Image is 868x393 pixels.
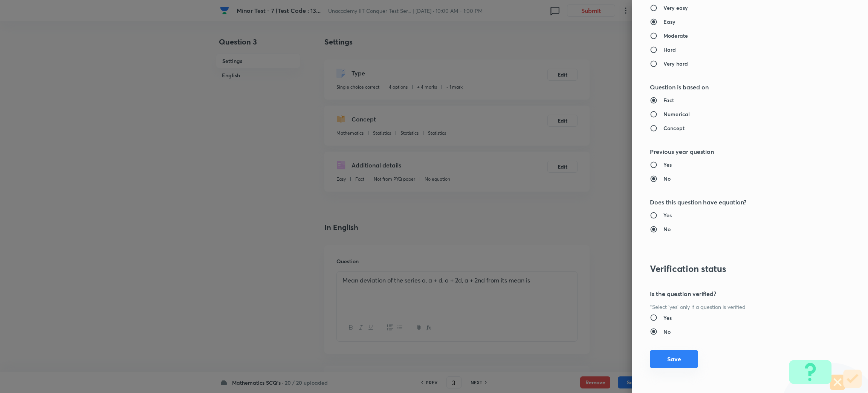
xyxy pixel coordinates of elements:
button: Save [650,350,698,368]
h6: Very easy [663,4,688,12]
h6: No [663,328,671,336]
h6: Numerical [663,110,690,118]
h6: No [663,175,671,183]
h6: Concept [663,124,685,132]
h5: Does this question have equation? [650,198,825,207]
h5: Previous year question [650,147,825,156]
h6: Yes [663,211,672,219]
h5: Is the question verified? [650,289,825,298]
h6: Yes [663,161,672,169]
h5: Question is based on [650,83,825,92]
h6: Easy [663,18,675,26]
h3: Verification status [650,263,825,274]
h6: Yes [663,314,672,322]
h6: Hard [663,46,676,54]
h6: Fact [663,96,674,104]
p: *Select 'yes' only if a question is verified [650,303,825,311]
h6: No [663,225,671,233]
h6: Very hard [663,60,688,68]
h6: Moderate [663,32,688,40]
